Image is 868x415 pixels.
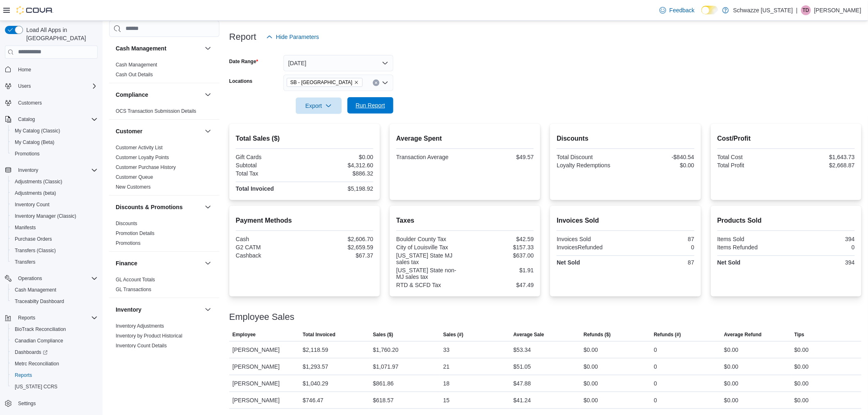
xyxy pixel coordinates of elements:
[116,44,201,52] button: Cash Management
[443,395,450,405] div: 15
[116,91,148,99] h3: Compliance
[443,379,450,388] div: 18
[15,150,40,157] span: Promotions
[514,395,531,405] div: $41.24
[347,97,393,114] button: Run Report
[109,143,219,195] div: Customer
[8,369,101,381] button: Reports
[15,360,59,367] span: Metrc Reconciliation
[15,349,48,356] span: Dashboards
[11,223,98,233] span: Manifests
[15,224,36,231] span: Manifests
[11,257,98,267] span: Transfers
[11,336,66,346] a: Canadian Compliance
[373,379,394,388] div: $861.86
[11,234,55,244] a: Purchase Orders
[467,154,534,160] div: $49.57
[303,395,324,405] div: $746.47
[11,126,98,136] span: My Catalog (Classic)
[229,78,253,84] label: Locations
[203,305,213,315] button: Inventory
[236,216,373,226] h2: Payment Methods
[116,287,151,292] a: GL Transactions
[11,188,98,198] span: Adjustments (beta)
[116,184,151,190] span: New Customers
[8,245,101,256] button: Transfers (Classic)
[11,211,80,221] a: Inventory Manager (Classic)
[724,362,738,372] div: $0.00
[8,324,101,335] button: BioTrack Reconciliation
[8,358,101,369] button: Metrc Reconciliation
[116,164,176,171] span: Customer Purchase History
[306,162,373,169] div: $4,312.60
[717,216,855,226] h2: Products Sold
[15,259,35,265] span: Transfers
[109,106,219,119] div: Compliance
[109,60,219,83] div: Cash Management
[514,345,531,355] div: $53.34
[15,313,98,323] span: Reports
[15,326,66,333] span: BioTrack Reconciliation
[514,362,531,372] div: $51.05
[15,190,56,196] span: Adjustments (beta)
[116,323,164,329] span: Inventory Adjustments
[788,259,855,266] div: 394
[16,6,53,14] img: Cova
[116,230,155,236] a: Promotion Details
[229,342,299,358] div: [PERSON_NAME]
[2,114,101,125] button: Catalog
[116,145,163,150] a: Customer Activity List
[627,154,694,160] div: -$840.54
[15,65,34,75] a: Home
[8,381,101,392] button: [US_STATE] CCRS
[236,154,303,160] div: Gift Cards
[15,372,32,379] span: Reports
[303,345,328,355] div: $2,118.59
[18,167,38,173] span: Inventory
[18,400,36,407] span: Settings
[116,44,167,52] h3: Cash Management
[788,244,855,251] div: 0
[11,200,98,210] span: Inventory Count
[203,126,213,136] button: Customer
[467,236,534,242] div: $42.59
[354,80,359,85] button: Remove SB - Louisville from selection in this group
[8,222,101,233] button: Manifests
[116,306,142,314] h3: Inventory
[236,162,303,169] div: Subtotal
[654,362,657,372] div: 0
[396,216,534,226] h2: Taxes
[11,246,98,255] span: Transfers (Classic)
[801,5,811,15] div: Thomas Diperna
[15,81,34,91] button: Users
[15,236,52,242] span: Purchase Orders
[116,259,201,267] button: Finance
[654,379,657,388] div: 0
[396,134,534,144] h2: Average Spent
[8,199,101,210] button: Inventory Count
[116,71,153,78] span: Cash Out Details
[557,216,694,226] h2: Invoices Sold
[11,137,98,147] span: My Catalog (Beta)
[236,134,373,144] h2: Total Sales ($)
[116,127,201,135] button: Customer
[116,203,183,211] h3: Discounts & Promotions
[443,345,450,355] div: 33
[514,379,531,388] div: $47.88
[654,395,657,405] div: 0
[467,267,534,274] div: $1.91
[2,312,101,324] button: Reports
[116,174,153,180] span: Customer Queue
[15,274,46,283] button: Operations
[11,296,98,306] span: Traceabilty Dashboard
[283,55,393,71] button: [DATE]
[557,162,624,169] div: Loyalty Redemptions
[303,331,336,338] span: Total Invoiced
[373,345,398,355] div: $1,760.20
[11,324,98,334] span: BioTrack Reconciliation
[396,282,464,288] div: RTD & SCFD Tax
[15,213,76,219] span: Inventory Manager (Classic)
[11,177,98,187] span: Adjustments (Classic)
[229,392,299,408] div: [PERSON_NAME]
